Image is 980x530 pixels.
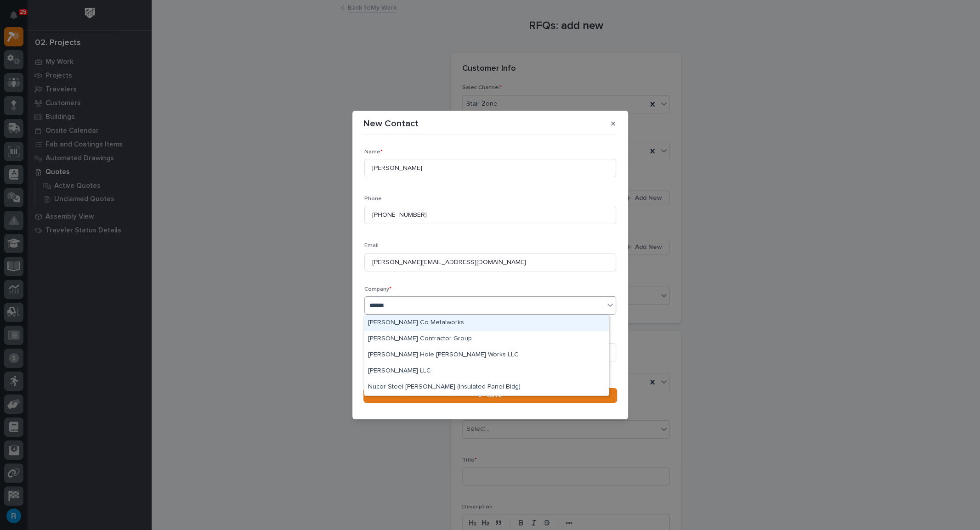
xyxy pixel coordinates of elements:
span: Name [364,149,383,155]
span: Email [364,243,379,248]
span: Company [364,287,391,292]
button: Save [363,388,617,403]
div: James Jackson LLC [364,363,609,379]
div: Nucor Steel Jackson (Insulated Panel Bldg) [364,379,609,395]
span: Phone [364,196,382,202]
div: Jackson Hole Stone Works LLC [364,347,609,363]
div: Jackson Contractor Group [364,331,609,347]
p: New Contact [363,118,419,129]
div: Jackson Co Metalworks [364,315,609,331]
